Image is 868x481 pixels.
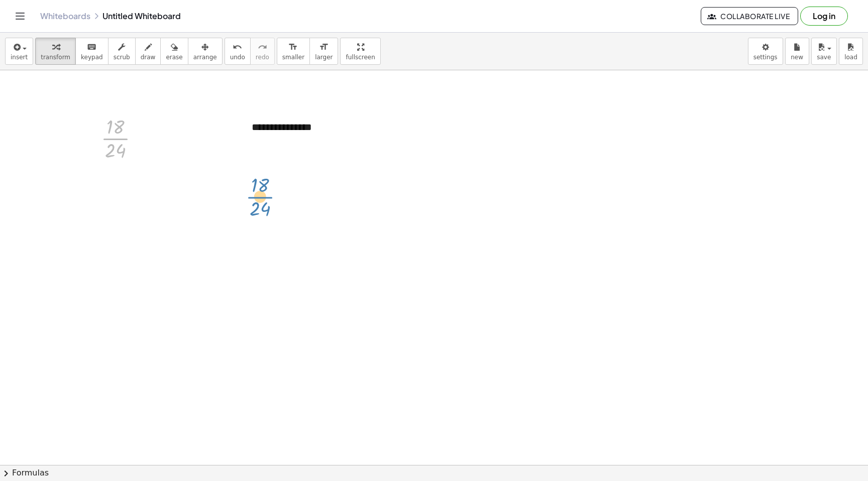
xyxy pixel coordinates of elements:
[701,7,798,25] button: Collaborate Live
[785,38,809,65] button: new
[160,38,188,65] button: erase
[233,41,242,53] i: undo
[709,12,790,21] span: Collaborate Live
[309,38,338,65] button: format_sizelarger
[41,54,70,61] span: transform
[282,54,304,61] span: smaller
[277,38,310,65] button: format_sizesmaller
[135,38,161,65] button: draw
[800,7,848,26] button: Log in
[844,54,857,61] span: load
[225,38,251,65] button: undoundo
[791,54,803,61] span: new
[166,54,182,61] span: erase
[81,54,103,61] span: keypad
[141,54,156,61] span: draw
[40,11,90,21] a: Whiteboards
[258,41,267,53] i: redo
[12,8,28,24] button: Toggle navigation
[250,38,275,65] button: redoredo
[319,41,329,53] i: format_size
[315,54,333,61] span: larger
[114,54,130,61] span: scrub
[11,54,28,61] span: insert
[5,38,33,65] button: insert
[753,54,778,61] span: settings
[340,38,380,65] button: fullscreen
[188,38,223,65] button: arrange
[811,38,837,65] button: save
[87,41,96,53] i: keyboard
[230,54,245,61] span: undo
[839,38,863,65] button: load
[108,38,136,65] button: scrub
[193,54,217,61] span: arrange
[817,54,831,61] span: save
[256,54,269,61] span: redo
[35,38,76,65] button: transform
[288,41,298,53] i: format_size
[75,38,108,65] button: keyboardkeypad
[748,38,783,65] button: settings
[346,54,375,61] span: fullscreen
